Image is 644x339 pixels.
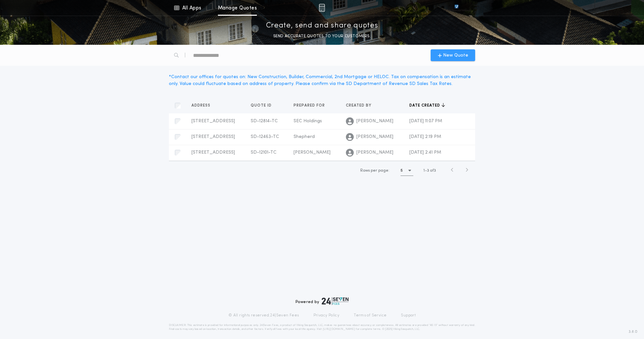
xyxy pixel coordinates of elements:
[430,168,436,174] span: of 3
[443,52,468,59] span: New Quote
[356,118,393,125] span: [PERSON_NAME]
[191,102,215,109] button: Address
[346,102,376,109] button: Created by
[191,150,235,155] span: [STREET_ADDRESS]
[251,103,273,108] span: Quote ID
[629,329,637,335] span: 3.8.0
[294,103,326,108] span: Prepared for
[251,150,277,155] span: SD-12101-TC
[228,313,299,318] p: © All rights reserved. 24|Seven Fees
[401,313,416,318] a: Support
[273,33,371,40] p: SEND ACCURATE QUOTES TO YOUR CUSTOMERS.
[356,149,393,156] span: [PERSON_NAME]
[346,103,373,108] span: Created by
[409,119,442,124] span: [DATE] 11:07 PM
[360,169,389,173] span: Rows per page:
[251,119,278,124] span: SD-12814-TC
[251,102,277,109] button: Quote ID
[423,169,425,173] span: 1
[266,21,378,31] p: Create, send and share quotes
[294,150,331,155] span: [PERSON_NAME]
[401,165,413,176] button: 5
[169,323,475,331] p: DISCLAIMER: This estimate is provided for informational purposes only. 24|Seven Fees, a product o...
[409,134,441,139] span: [DATE] 2:19 PM
[169,74,475,87] div: * Contact our offices for quotes on: New Construction, Builder, Commercial, 2nd Mortgage or HELOC...
[251,134,279,139] span: SD-12463-TC
[191,103,212,108] span: Address
[319,4,325,12] img: img
[322,297,349,305] img: logo
[191,134,235,139] span: [STREET_ADDRESS]
[323,328,355,331] a: [URL][DOMAIN_NAME]
[191,119,235,124] span: [STREET_ADDRESS]
[401,167,403,174] h1: 5
[409,103,441,108] span: Date created
[356,134,393,140] span: [PERSON_NAME]
[294,134,315,139] span: Shepherd
[313,313,340,318] a: Privacy Policy
[295,297,349,305] div: Powered by
[443,5,470,11] img: vs-icon
[294,119,322,124] span: SEC Holdings
[431,49,475,61] button: New Quote
[409,102,445,109] button: Date created
[427,169,429,173] span: 3
[354,313,386,318] a: Terms of Service
[409,150,441,155] span: [DATE] 2:41 PM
